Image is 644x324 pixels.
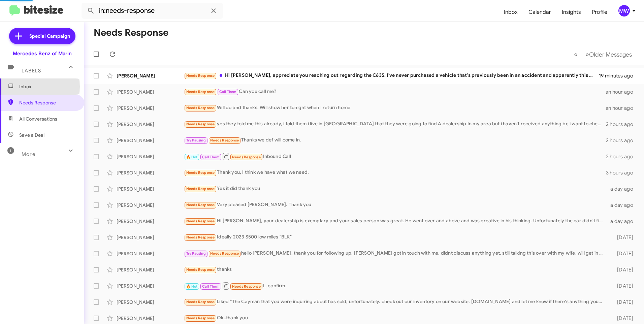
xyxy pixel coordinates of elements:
span: Needs Response [186,122,215,126]
div: 2 hours ago [606,137,639,144]
button: Next [581,47,636,61]
div: [DATE] [606,250,639,257]
div: [PERSON_NAME] [117,153,184,160]
div: 19 minutes ago [599,72,639,79]
div: [PERSON_NAME] [117,218,184,225]
span: Needs Response [186,90,215,94]
div: [PERSON_NAME] [117,266,184,273]
span: Needs Response [210,138,239,142]
h1: Needs Response [94,27,168,38]
div: Thank you, I think we have what we need. [184,169,606,176]
span: Call Them [202,155,220,159]
span: « [574,50,578,59]
div: [DATE] [606,299,639,305]
a: Special Campaign [9,28,75,44]
span: » [585,50,589,59]
span: Inbox [19,83,76,90]
a: Profile [586,2,613,22]
span: Needs Response [186,203,215,207]
span: Needs Response [186,235,215,239]
a: Calendar [523,2,556,22]
span: Needs Response [232,155,261,159]
div: yes they told me this already, i told them i live in [GEOGRAPHIC_DATA] that they were going to fi... [184,120,606,128]
div: 2 hours ago [606,153,639,160]
div: Hi [PERSON_NAME], appreciate you reaching out regarding the C63S. I've never purchased a vehicle ... [184,72,599,79]
span: Call Them [202,284,220,289]
div: a day ago [606,202,639,208]
div: [PERSON_NAME] [117,299,184,305]
div: Thanks we def will come in. [184,136,606,144]
span: Needs Response [186,300,215,304]
nav: Page navigation example [570,47,636,61]
span: Special Campaign [29,33,70,39]
div: Hi [PERSON_NAME], your dealership is exemplary and your sales person was great. He went over and ... [184,217,606,225]
span: Call Them [219,90,237,94]
span: Needs Response [186,170,215,175]
div: an hour ago [606,89,639,95]
div: [PERSON_NAME] [117,283,184,289]
div: [PERSON_NAME] [117,250,184,257]
span: Needs Response [210,251,239,256]
input: Search [82,3,223,19]
div: [PERSON_NAME] [117,137,184,144]
span: Save a Deal [19,132,44,138]
div: Liked “The Cayman that you were inquiring about has sold, unfortunately. check out our inventory ... [184,298,606,306]
div: Ok..thank you [184,314,606,322]
span: Needs Response [186,219,215,223]
div: Very pleased [PERSON_NAME]. Thank you [184,201,606,209]
span: Needs Response [186,267,215,272]
span: Needs Response [19,99,76,106]
div: a day ago [606,186,639,192]
div: [PERSON_NAME] [117,186,184,192]
span: Needs Response [232,284,261,289]
span: Needs Response [186,316,215,320]
span: Older Messages [589,51,632,58]
span: Needs Response [186,73,215,78]
div: [PERSON_NAME] [117,315,184,322]
div: an hour ago [606,105,639,111]
div: Yes it did thank you [184,185,606,193]
span: 🔥 Hot [186,284,198,289]
a: Inbox [498,2,523,22]
span: Needs Response [186,106,215,110]
button: MW [613,5,637,17]
div: [DATE] [606,315,639,322]
span: Try Pausing [186,138,206,142]
div: [PERSON_NAME] [117,121,184,128]
div: Ideally 2023 S500 low miles "BLK" [184,233,606,241]
div: [PERSON_NAME] [117,202,184,208]
span: Try Pausing [186,251,206,256]
span: Needs Response [186,187,215,191]
div: MW [618,5,630,17]
div: Mercedes Benz of Marin [13,50,72,57]
span: Labels [22,68,41,74]
div: thanks [184,266,606,273]
div: [DATE] [606,266,639,273]
span: More [22,151,35,157]
div: Can you call me? [184,88,606,96]
div: [PERSON_NAME] [117,169,184,176]
a: Insights [556,2,586,22]
div: [DATE] [606,234,639,241]
button: Previous [570,47,582,61]
div: [DATE] [606,283,639,289]
span: 🔥 Hot [186,155,198,159]
div: [PERSON_NAME] [117,89,184,95]
div: 2 hours ago [606,121,639,128]
div: hello [PERSON_NAME], thank you for following up. [PERSON_NAME] got in touch with me, didnt discus... [184,250,606,257]
div: [PERSON_NAME] [117,105,184,111]
div: [PERSON_NAME] [117,72,184,79]
div: [PERSON_NAME] [117,234,184,241]
span: All Conversations [19,116,57,122]
div: 3 hours ago [606,169,639,176]
div: a day ago [606,218,639,225]
div: Inbound Call [184,152,606,161]
div: I , confirm. [184,282,606,290]
div: Will do and thanks. Will show her tonight when I return home [184,104,606,112]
